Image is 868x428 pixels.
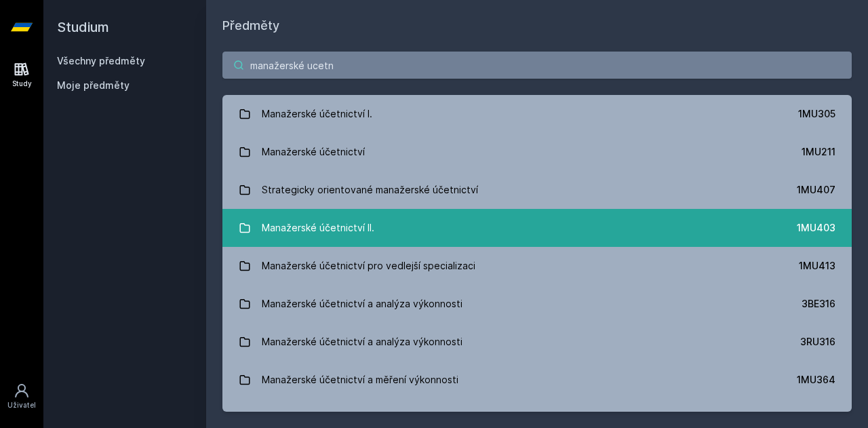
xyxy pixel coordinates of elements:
div: 1VF709 [801,411,835,425]
div: 1MU305 [798,107,835,121]
a: Uživatel [3,376,41,417]
a: Manažerské účetnictví II. 1MU403 [222,209,852,247]
a: Manažerské účetnictví 1MU211 [222,133,852,171]
div: 1MU211 [802,145,835,159]
div: Strategicky orientované manažerské účetnictví [262,176,478,203]
h1: Předměty [222,16,852,35]
div: Manažerské účetnictví pro vedlejší specializaci [262,252,475,279]
div: Manažerské účetnictví II. [262,214,374,241]
div: 3BE316 [802,297,835,311]
div: 1MU413 [799,259,835,273]
a: Study [3,54,41,96]
div: 3RU316 [800,335,835,349]
div: 1MU403 [797,221,835,235]
div: 1MU364 [797,373,835,387]
div: Manažerské účetnictví a analýza výkonnosti [262,290,462,317]
div: Manažerské účetnictví [262,138,365,166]
a: Strategicky orientované manažerské účetnictví 1MU407 [222,171,852,209]
a: Manažerské účetnictví a analýza výkonnosti 3BE316 [222,285,852,323]
a: Manažerské účetnictví I. 1MU305 [222,95,852,133]
span: Moje předměty [57,79,130,92]
div: Study [12,79,32,89]
div: Manažerské účetnictví a analýza výkonnosti [262,328,462,355]
a: Manažerské účetnictví a analýza výkonnosti 3RU316 [222,323,852,361]
div: Manažerské účetnictví a měření výkonnosti [262,366,458,393]
div: Manažerské účetnictví I. [262,100,372,128]
a: Všechny předměty [57,55,145,66]
input: Název nebo ident předmětu… [222,52,852,79]
a: Manažerské účetnictví a měření výkonnosti 1MU364 [222,361,852,399]
a: Manažerské účetnictví pro vedlejší specializaci 1MU413 [222,247,852,285]
div: Uživatel [7,400,36,410]
div: 1MU407 [797,183,835,197]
